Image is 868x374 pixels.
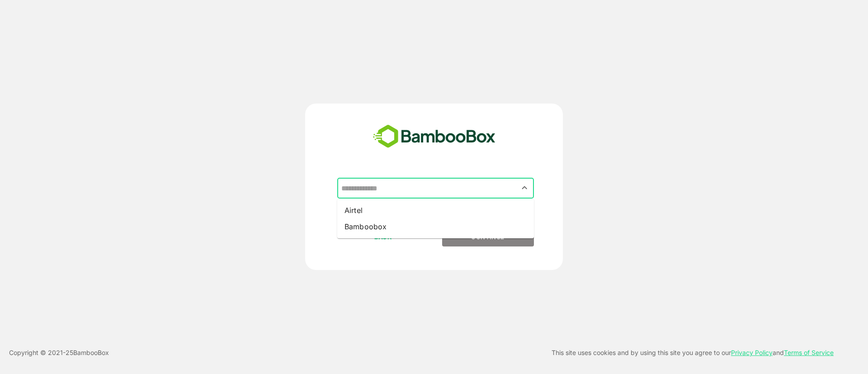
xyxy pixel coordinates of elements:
[368,122,500,151] img: bamboobox
[337,202,534,218] li: Airtel
[784,349,834,356] a: Terms of Service
[731,349,773,356] a: Privacy Policy
[9,347,109,358] p: Copyright © 2021- 25 BambooBox
[519,182,531,194] button: Close
[552,347,834,358] p: This site uses cookies and by using this site you agree to our and
[337,218,534,235] li: Bamboobox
